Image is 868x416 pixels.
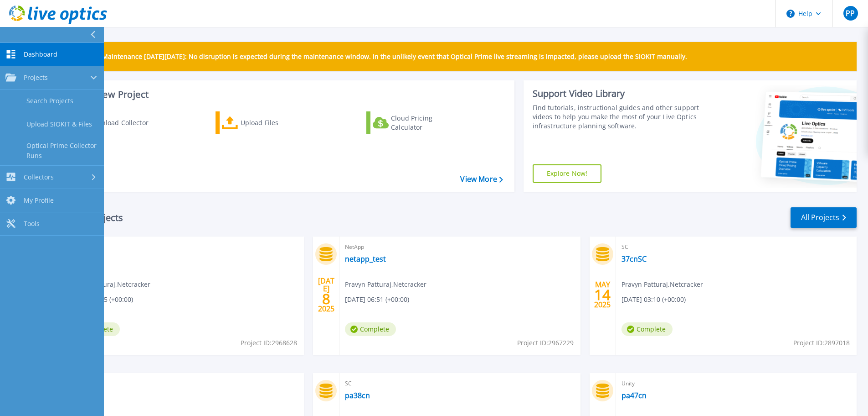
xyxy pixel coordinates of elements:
span: [DATE] 06:51 (+00:00) [345,295,409,305]
div: [DATE] 2025 [318,278,335,311]
div: Upload Files [241,114,313,132]
div: Support Video Library [533,88,703,100]
span: NetApp [69,242,298,252]
span: SC [345,379,575,389]
span: SC [621,242,851,252]
div: Cloud Pricing Calculator [391,114,464,132]
span: My Profile [24,196,54,205]
a: Upload Files [216,111,317,134]
span: NetApp [345,242,575,252]
span: Dashboard [24,50,57,58]
a: pa47cn [621,391,647,400]
span: Collectors [24,173,54,181]
a: View More [460,175,503,184]
a: 37cnSC [621,254,647,263]
span: Pravyn Patturaj , Netcracker [621,279,703,290]
a: netapp_test [345,254,386,263]
span: Complete [621,322,673,336]
span: SC [69,379,298,389]
a: Download Collector [65,111,166,134]
a: Cloud Pricing Calculator [366,111,468,134]
span: PP [846,10,855,17]
span: 14 [594,291,611,299]
span: Project ID: 2967229 [517,338,574,348]
span: 8 [322,295,330,303]
a: pa38cn [345,391,370,400]
span: Project ID: 2897018 [793,338,850,348]
span: Pravyn Patturaj , Netcracker [345,279,426,290]
h3: Start a New Project [65,90,503,100]
span: Projects [24,74,48,82]
span: Tools [24,220,40,228]
div: Find tutorials, instructional guides and other support videos to help you make the most of your L... [533,103,703,131]
p: Scheduled Maintenance [DATE][DATE]: No disruption is expected during the maintenance window. In t... [68,53,687,60]
span: Complete [345,322,396,336]
div: Download Collector [88,114,161,132]
span: Pravyn Patturaj , Netcracker [69,279,150,290]
span: Project ID: 2968628 [241,338,297,348]
div: MAY 2025 [594,278,611,311]
span: Unity [621,379,851,389]
a: Explore Now! [533,164,602,183]
a: All Projects [791,207,857,228]
span: [DATE] 03:10 (+00:00) [621,295,686,305]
